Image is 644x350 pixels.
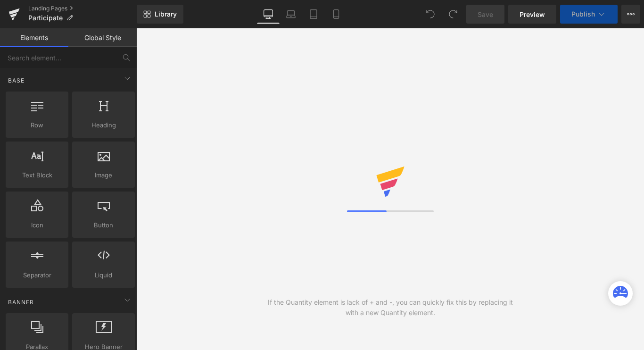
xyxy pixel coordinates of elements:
[8,120,66,130] span: Row
[28,14,63,22] span: Participate
[257,5,280,24] a: Desktop
[8,170,66,180] span: Text Block
[8,220,66,230] span: Icon
[508,5,556,24] a: Preview
[75,120,132,130] span: Heading
[263,297,517,318] div: If the Quantity element is lack of + and -, you can quickly fix this by replacing it with a new Q...
[280,5,302,24] a: Laptop
[155,10,177,18] span: Library
[421,5,440,24] button: Undo
[75,220,132,230] span: Button
[444,5,462,24] button: Redo
[68,28,137,47] a: Global Style
[478,9,493,19] span: Save
[137,5,183,24] a: New Library
[302,5,325,24] a: Tablet
[520,9,545,19] span: Preview
[560,5,618,24] button: Publish
[621,5,640,24] button: More
[7,298,35,307] span: Banner
[75,170,132,180] span: Image
[325,5,347,24] a: Mobile
[28,5,137,12] a: Landing Pages
[7,76,25,85] span: Base
[75,270,132,280] span: Liquid
[8,270,66,280] span: Separator
[571,10,595,18] span: Publish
